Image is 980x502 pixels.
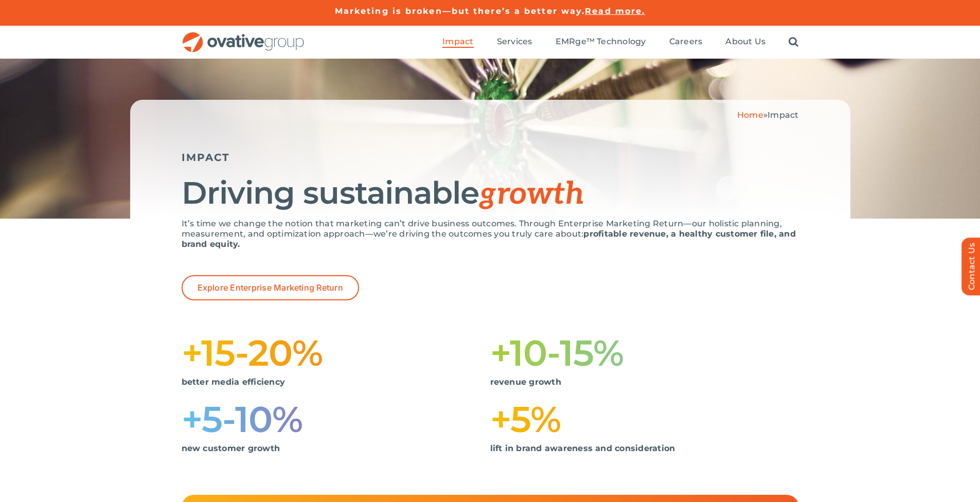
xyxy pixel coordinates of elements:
[182,229,796,249] strong: profitable revenue, a healthy customer file, and brand equity.
[490,443,675,453] strong: lift in brand awareness and consideration
[479,176,584,213] span: growth
[182,31,305,41] a: OG_Full_horizontal_RGB
[737,110,799,120] span: »
[198,283,343,293] span: Explore Enterprise Marketing Return
[556,37,646,47] span: EMRge™ Technology
[335,6,585,16] a: Marketing is broken—but there’s a better way.
[182,151,799,164] h5: IMPACT
[182,377,286,387] strong: better media efficiency
[182,443,280,453] strong: new customer growth
[725,37,765,47] span: About Us
[669,37,703,48] a: Careers
[490,403,799,436] h1: +5%
[490,377,561,387] strong: revenue growth
[725,37,765,48] a: About Us
[182,336,490,369] h1: +15-20%
[737,110,763,120] a: Home
[442,26,798,59] nav: Menu
[182,176,799,211] h1: Driving sustainable
[768,110,798,120] span: Impact
[669,37,703,47] span: Careers
[182,275,359,300] a: Explore Enterprise Marketing Return
[182,403,490,436] h1: +5-10%
[789,37,798,48] a: Search
[490,336,799,369] h1: +10-15%
[556,37,646,48] a: EMRge™ Technology
[442,37,473,48] a: Impact
[497,37,532,48] a: Services
[182,219,799,249] p: It’s time we change the notion that marketing can’t drive business outcomes. Through Enterprise M...
[497,37,532,47] span: Services
[585,6,645,16] a: Read more.
[442,37,473,47] span: Impact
